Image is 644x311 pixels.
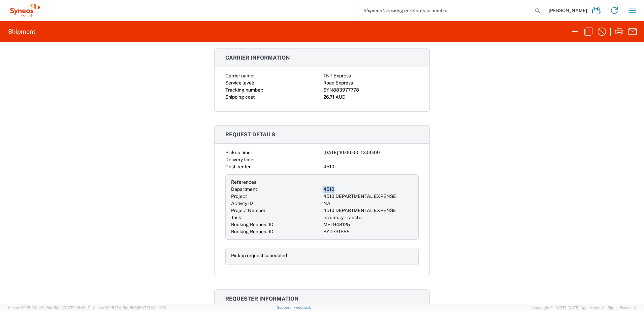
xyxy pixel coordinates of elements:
div: SYN883977778 [323,87,419,94]
div: Booking Request ID [231,221,321,228]
div: 4510 [323,163,419,170]
span: Delivery time: [225,157,254,162]
span: Carrier name: [225,73,254,78]
div: - [323,156,419,163]
div: Inventory Transfer [323,214,413,221]
div: 4510 [323,186,413,193]
span: Cost center [225,164,251,169]
span: Service level: [225,80,254,85]
a: Support [277,305,294,309]
div: Activity ID [231,200,321,207]
div: SYD731555 [323,228,413,235]
div: 4510 DEPARTMENTAL EXPENSE [323,193,413,200]
span: Request details [225,131,275,138]
div: Department [231,186,321,193]
span: Pickup request scheduled [231,253,287,258]
span: Carrier information [225,55,290,61]
div: Project [231,193,321,200]
a: Feedback [294,305,311,309]
h2: Shipment [8,28,35,36]
div: TNT Express [323,72,419,79]
div: [DATE] 10:00:00 - 13:00:00 [323,149,419,156]
div: 4510 DEPARTMENTAL EXPENSE [323,207,413,214]
span: Tracking number: [225,87,263,93]
span: Client: 2025.17.0-5dd568f [93,306,166,310]
span: Requester information [225,296,299,302]
span: Server: 2025.17.0-a2fc8bd50ba [8,306,90,310]
div: NA [323,200,413,207]
span: [DATE] 08:48:17 [63,306,90,310]
div: Road Express [323,79,419,87]
div: Project Number [231,207,321,214]
div: Booking Request ID [231,228,321,235]
div: Task [231,214,321,221]
div: 26.71 AUD [323,94,419,101]
span: Pickup time: [225,150,252,155]
span: Copyright © [DATE]-[DATE] Agistix Inc., All Rights Reserved [532,305,636,311]
span: [PERSON_NAME] [549,7,587,13]
span: Shipping cost [225,94,255,100]
div: MEL948125 [323,221,413,228]
span: [DATE] 08:44:20 [138,306,166,310]
input: Shipment, tracking or reference number [358,4,533,17]
span: References [231,179,256,185]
